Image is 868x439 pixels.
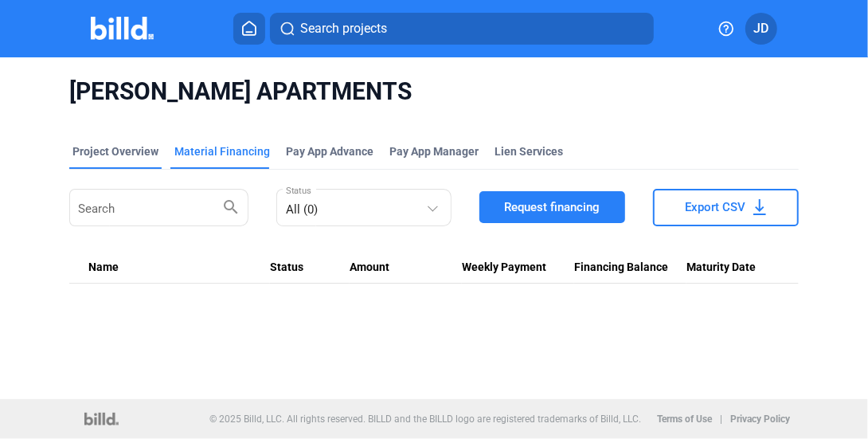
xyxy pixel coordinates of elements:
img: logo [84,413,119,425]
span: Pay App Manager [389,143,479,159]
div: Financing Balance [574,261,686,275]
p: | [720,414,722,425]
b: Privacy Policy [730,414,790,425]
div: Amount [350,261,462,275]
span: Amount [350,261,389,275]
mat-select-trigger: All (0) [286,202,318,217]
span: Financing Balance [574,261,668,275]
span: Request financing [504,199,600,215]
span: Maturity Date [686,261,756,275]
span: Weekly Payment [462,261,546,275]
div: Maturity Date [686,261,780,275]
span: JD [753,19,768,38]
button: JD [745,13,777,45]
span: [PERSON_NAME] APARTMENTS [69,76,799,107]
img: Billd Company Logo [91,17,154,40]
div: Status [270,261,350,275]
div: Name [88,261,270,275]
button: Request financing [479,191,625,223]
div: Weekly Payment [462,261,574,275]
button: Search projects [270,13,654,45]
span: Name [88,261,119,275]
div: Lien Services [495,143,563,159]
div: Material Financing [174,143,270,159]
div: Project Overview [72,143,158,159]
mat-icon: search [221,197,240,216]
b: Terms of Use [657,414,712,425]
span: Search projects [300,19,387,38]
p: © 2025 Billd, LLC. All rights reserved. BILLD and the BILLD logo are registered trademarks of Bil... [209,414,641,425]
span: Export CSV [685,199,745,215]
span: Status [270,261,303,275]
button: Export CSV [653,189,799,226]
div: Pay App Advance [286,143,373,159]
